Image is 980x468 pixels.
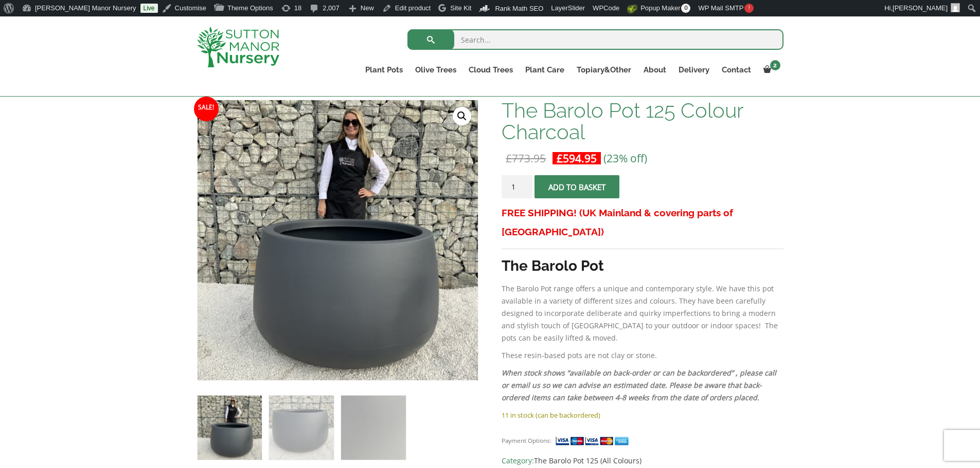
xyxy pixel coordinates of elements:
a: Topiary&Other [571,63,637,77]
img: The Barolo Pot 125 Colour Charcoal [198,396,262,460]
span: Rank Math SEO [495,5,543,12]
a: Plant Pots [359,63,409,77]
a: About [637,63,672,77]
bdi: 594.95 [557,151,597,165]
button: Add to basket [534,175,619,198]
img: logo [197,27,279,67]
span: £ [506,151,512,165]
a: The Barolo Pot 125 (All Colours) [534,456,642,465]
a: Olive Trees [409,63,462,77]
input: Search... [407,29,783,50]
strong: The Barolo Pot [502,257,604,274]
span: Category: [502,455,783,467]
a: 2 [757,63,783,77]
a: View full-screen image gallery [453,107,471,125]
img: The Barolo Pot 125 Colour Charcoal - Image 2 [269,396,333,460]
a: Contact [716,63,757,77]
a: Live [140,4,158,13]
small: Payment Options: [502,437,551,444]
span: Site Kit [450,4,471,12]
input: Product quantity [502,175,532,198]
span: 0 [681,4,690,13]
a: Plant Care [519,63,571,77]
em: When stock shows “available on back-order or can be backordered” , please call or email us so we ... [502,368,776,402]
p: 11 in stock (can be backordered) [502,409,783,421]
p: These resin-based pots are not clay or stone. [502,349,783,362]
span: £ [557,151,563,165]
bdi: 773.95 [506,151,546,165]
p: The Barolo Pot range offers a unique and contemporary style. We have this pot available in a vari... [502,283,783,344]
span: Sale! [194,97,219,121]
span: 2 [770,60,780,70]
a: Delivery [672,63,716,77]
img: The Barolo Pot 125 Colour Charcoal - Image 3 [341,396,405,460]
span: [PERSON_NAME] [893,4,948,12]
span: (23% off) [603,151,647,165]
h3: FREE SHIPPING! (UK Mainland & covering parts of [GEOGRAPHIC_DATA]) [502,203,783,241]
a: Cloud Trees [462,63,519,77]
h1: The Barolo Pot 125 Colour Charcoal [502,100,783,143]
span: ! [744,4,754,13]
img: payment supported [555,436,632,446]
